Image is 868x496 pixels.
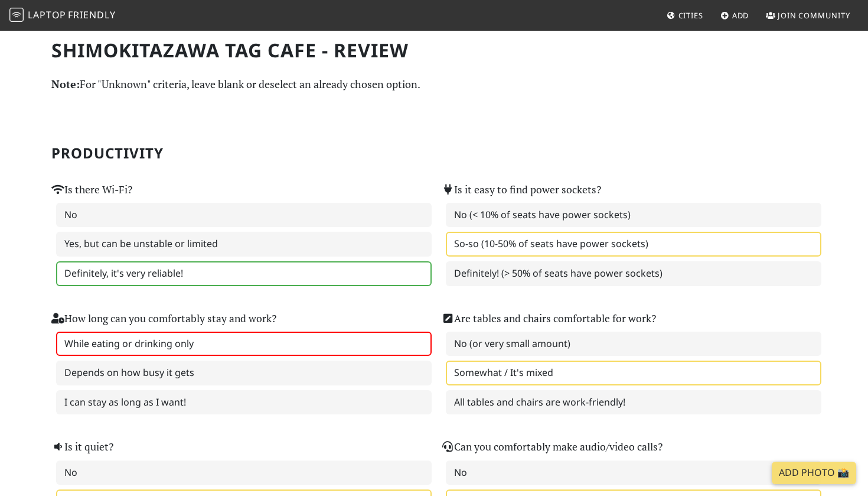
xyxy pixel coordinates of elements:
label: So-so (10-50% of seats have power sockets) [446,232,821,257]
label: Is there Wi-Fi? [51,181,132,198]
a: Add [716,5,754,26]
label: No [56,461,432,485]
label: I can stay as long as I want! [56,390,432,415]
label: Are tables and chairs comfortable for work? [441,310,656,327]
span: Join Community [778,10,850,21]
label: How long can you comfortably stay and work? [51,310,276,327]
p: For "Unknown" criteria, leave blank or deselect an already chosen option. [51,76,817,93]
label: All tables and chairs are work-friendly! [446,390,821,415]
a: LaptopFriendly LaptopFriendly [9,5,116,26]
label: Can you comfortably make audio/video calls? [441,439,663,455]
h2: Productivity [51,145,817,162]
label: Somewhat / It's mixed [446,361,821,385]
label: No [56,203,432,228]
label: Is it quiet? [51,439,113,455]
label: Is it easy to find power sockets? [441,181,601,198]
a: Add Photo 📸 [772,462,856,484]
h1: Shimokitazawa Tag Cafe - Review [51,39,817,61]
a: Cities [662,5,708,26]
label: Depends on how busy it gets [56,361,432,385]
span: Cities [678,10,703,21]
strong: Note: [51,77,80,91]
label: No (or very small amount) [446,332,821,356]
label: Yes, but can be unstable or limited [56,232,432,257]
span: Friendly [68,8,115,21]
label: While eating or drinking only [56,332,432,356]
a: Join Community [761,5,855,26]
label: Definitely, it's very reliable! [56,261,432,286]
span: Laptop [28,8,66,21]
label: No (< 10% of seats have power sockets) [446,203,821,228]
span: Add [732,10,749,21]
img: LaptopFriendly [9,8,24,22]
label: No [446,461,821,485]
label: Definitely! (> 50% of seats have power sockets) [446,261,821,286]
